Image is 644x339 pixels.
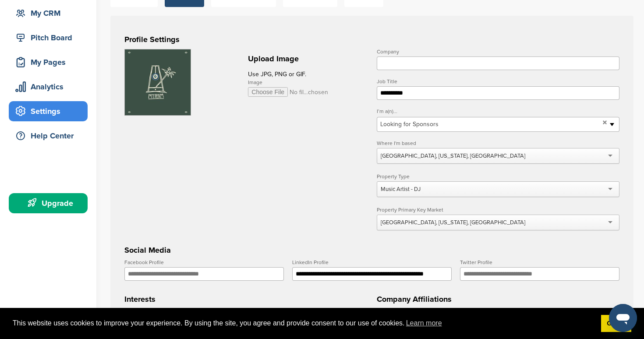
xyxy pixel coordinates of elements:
[380,119,599,130] span: Looking for Sponsors
[248,80,367,85] label: Image
[13,79,88,95] div: Analytics
[124,244,619,256] h3: Social Media
[9,52,88,72] a: My Pages
[13,195,88,211] div: Upgrade
[13,317,594,330] span: This website uses cookies to improve your experience. By using the site, you agree and provide co...
[377,174,619,179] label: Property Type
[13,30,88,46] div: Pitch Board
[124,260,284,265] label: Facebook Profile
[13,128,88,144] div: Help Center
[9,101,88,121] a: Settings
[248,53,367,65] h2: Upload Image
[381,185,421,193] div: Music Artist - DJ
[248,69,367,80] p: Use JPG, PNG or GIF.
[609,304,637,332] iframe: Bouton de lancement de la fenêtre de messagerie
[377,207,619,212] label: Property Primary Key Market
[9,3,88,23] a: My CRM
[377,293,619,305] h3: Company Affiliations
[9,77,88,97] a: Analytics
[377,79,619,84] label: Job Title
[9,193,88,213] a: Upgrade
[377,109,619,114] label: I’m a(n)...
[381,219,525,226] div: [GEOGRAPHIC_DATA], [US_STATE], [GEOGRAPHIC_DATA]
[9,28,88,48] a: Pitch Board
[13,54,88,70] div: My Pages
[405,317,443,330] a: learn more about cookies
[13,5,88,21] div: My CRM
[124,33,619,46] h3: Profile Settings
[377,49,619,54] label: Company
[292,260,452,265] label: LinkedIn Profile
[9,126,88,146] a: Help Center
[13,103,88,119] div: Settings
[377,141,619,146] label: Where I'm based
[124,293,367,305] h3: Interests
[601,315,631,332] a: dismiss cookie message
[460,260,619,265] label: Twitter Profile
[381,152,525,160] div: [GEOGRAPHIC_DATA], [US_STATE], [GEOGRAPHIC_DATA]
[125,49,191,115] img: Whatsapp image 2025 08 12 at 21.24.19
